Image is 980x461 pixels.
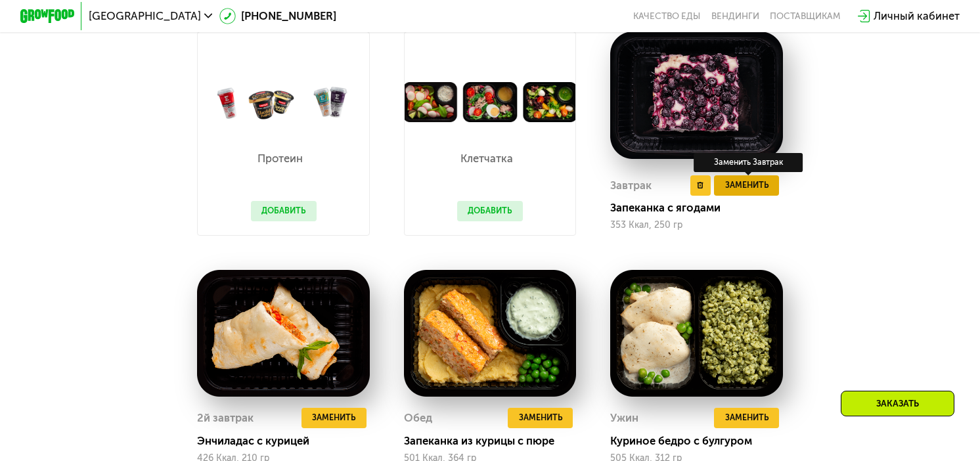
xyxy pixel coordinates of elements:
[197,434,380,448] div: Энчиладас с курицей
[457,153,516,164] p: Клетчатка
[841,391,954,416] div: Заказать
[457,201,523,221] button: Добавить
[610,408,638,428] div: Ужин
[610,434,793,448] div: Куриное бедро с булгуром
[874,8,960,24] div: Личный кабинет
[610,220,783,230] div: 353 Ккал, 250 гр
[301,408,367,428] button: Заменить
[725,411,768,425] span: Заменить
[251,153,310,164] p: Протеин
[711,11,759,22] a: Вендинги
[610,201,793,215] div: Запеканка с ягодами
[508,408,573,428] button: Заменить
[219,8,336,24] a: [PHONE_NUMBER]
[312,411,355,425] span: Заменить
[714,408,779,428] button: Заменить
[725,179,768,192] span: Заменить
[714,175,779,196] button: Заменить
[633,11,700,22] a: Качество еды
[404,434,587,448] div: Запеканка из курицы с пюре
[197,408,254,428] div: 2й завтрак
[519,411,562,425] span: Заменить
[89,11,201,22] span: [GEOGRAPHIC_DATA]
[251,201,317,221] button: Добавить
[694,153,803,172] div: Заменить Завтрак
[404,408,432,428] div: Обед
[770,11,840,22] div: поставщикам
[610,175,652,196] div: Завтрак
